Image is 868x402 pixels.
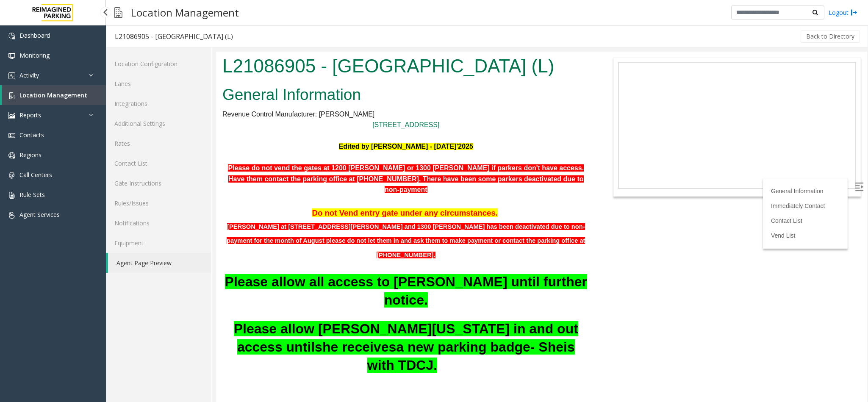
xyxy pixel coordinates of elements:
span: Activity [19,71,39,79]
span: Call Centers [19,171,52,179]
button: Back to Directory [801,30,860,43]
a: Additional Settings [106,114,211,133]
img: 'icon' [8,132,15,139]
span: Regions [19,151,42,159]
span: Location Management [19,91,87,99]
a: Rates [106,133,211,153]
span: Revenue Control Manufacturer: [PERSON_NAME] [6,59,158,66]
a: Immediately Contact [555,151,609,158]
img: 'icon' [8,112,15,119]
div: L21086905 - [GEOGRAPHIC_DATA] (L) [115,31,233,42]
span: Monitoring [19,51,50,59]
a: Location Management [2,85,106,105]
span: Reports [19,111,41,119]
span: Rule Sets [19,191,45,199]
span: Agent Services [19,211,60,219]
img: 'icon' [8,92,15,99]
a: Gate Instructions [106,173,211,193]
span: Please do not vend the gates at 1200 [PERSON_NAME] or 1300 [PERSON_NAME] if parkers don't have ac... [12,113,368,141]
a: Notifications [106,213,211,233]
a: Location Configuration [106,54,211,74]
img: 'icon' [8,33,15,39]
a: Contact List [555,166,586,172]
font: Edited by [PERSON_NAME] - [DATE]'2025 [123,91,257,98]
img: 'icon' [8,172,15,179]
h1: L21086905 - [GEOGRAPHIC_DATA] (L) [6,1,374,28]
a: Agent Page Preview [108,253,211,273]
a: [STREET_ADDRESS] [156,69,223,77]
img: logout [851,8,857,17]
span: she receives [99,288,180,303]
img: 'icon' [8,212,15,219]
span: Please allow [PERSON_NAME][US_STATE] in and out access until [18,269,362,303]
span: - She [314,288,347,303]
span: Please allow all access to [PERSON_NAME] until further notice. [9,222,371,256]
font: [PERSON_NAME] at [STREET_ADDRESS][PERSON_NAME] and 1300 [PERSON_NAME] has been deactivated due to... [11,172,369,207]
a: Equipment [106,233,211,253]
img: 'icon' [8,192,15,199]
a: Rules/Issues [106,193,211,213]
a: General Information [555,136,607,143]
span: a new parking badge [180,288,314,303]
img: 'icon' [8,152,15,159]
a: Integrations [106,94,211,114]
span: Dashboard [19,31,50,39]
span: Contacts [19,131,44,139]
img: 'icon' [8,53,15,59]
img: 'icon' [8,72,15,79]
a: Contact List [106,153,211,173]
a: Vend List [555,180,580,187]
span: Do not Vend entry gate under any circumstances. [96,157,282,166]
img: pageIcon [114,2,122,23]
a: Logout [829,8,857,17]
h2: General Information [6,32,374,54]
h3: Location Management [127,2,243,23]
img: Open/Close Sidebar Menu [639,131,647,139]
a: Lanes [106,74,211,94]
